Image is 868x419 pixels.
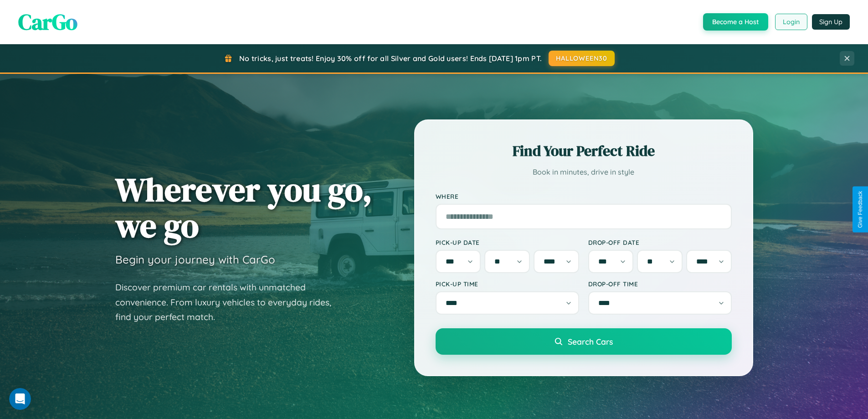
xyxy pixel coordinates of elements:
[588,238,732,246] label: Drop-off Date
[436,280,579,288] label: Pick-up Time
[812,14,850,30] button: Sign Up
[115,171,372,243] h1: Wherever you go, we go
[18,7,77,37] span: CarGo
[703,13,768,31] button: Become a Host
[115,280,343,325] p: Discover premium car rentals with unmatched convenience. From luxury vehicles to everyday rides, ...
[115,253,275,266] h3: Begin your journey with CarGo
[549,51,615,66] button: HALLOWEEN30
[436,328,732,355] button: Search Cars
[239,54,542,63] span: No tricks, just treats! Enjoy 30% off for all Silver and Gold users! Ends [DATE] 1pm PT.
[436,141,732,161] h2: Find Your Perfect Ride
[857,191,863,228] div: Give Feedback
[568,336,613,347] span: Search Cars
[436,238,579,246] label: Pick-up Date
[775,14,807,30] button: Login
[588,280,732,288] label: Drop-off Time
[9,388,31,410] iframe: Intercom live chat
[436,166,732,179] p: Book in minutes, drive in style
[436,192,732,200] label: Where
